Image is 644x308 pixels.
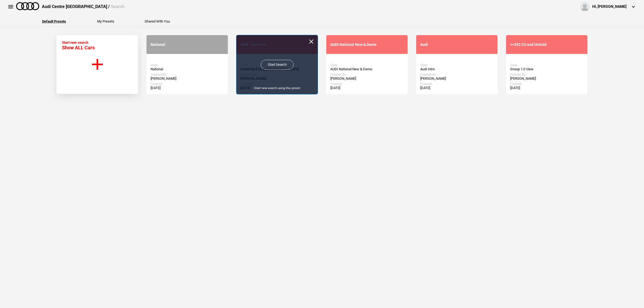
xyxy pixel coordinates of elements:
img: audi.png [16,2,39,10]
div: View: [151,63,224,67]
div: View: [510,63,583,67]
div: [PERSON_NAME] [151,76,224,81]
a: Start Search [261,60,294,69]
div: Created: [510,82,583,86]
div: [DATE] [151,86,224,90]
div: AUDI National New & Demo [330,42,404,47]
div: Created By: [330,73,404,76]
div: View: [420,63,493,67]
div: Created By: [510,73,583,76]
span: Search [111,4,125,9]
div: [PERSON_NAME] [510,76,583,81]
div: Start new search [62,41,95,50]
button: Shared With You [145,20,170,23]
div: Created By: [420,73,493,76]
div: [DATE] [510,86,583,90]
div: View: [330,63,404,67]
div: [DATE] [420,86,493,90]
div: [PERSON_NAME] [330,76,404,81]
div: Start new search using this preset [236,86,318,90]
button: Default Presets [42,20,66,23]
button: Start new search Show ALL Cars [56,35,138,94]
div: [PERSON_NAME] [420,76,493,81]
div: Created: [420,82,493,86]
button: My Presets [97,20,114,23]
div: Audi Centre [GEOGRAPHIC_DATA] / [42,4,125,10]
div: Audi [420,42,493,47]
span: Show ALL Cars [62,45,95,50]
div: Snoop 1.0 View [510,67,583,71]
div: [DATE] [330,86,404,90]
div: Created: [151,82,224,86]
div: Audi Intro [420,67,493,71]
div: AUDI National New & Demo [330,67,404,71]
div: National [151,67,224,71]
div: Hi, [PERSON_NAME] [592,4,627,9]
div: Created By: [151,73,224,76]
div: Created: [330,82,404,86]
div: <=292 CU and UnSold [510,42,583,47]
div: National [151,42,224,47]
